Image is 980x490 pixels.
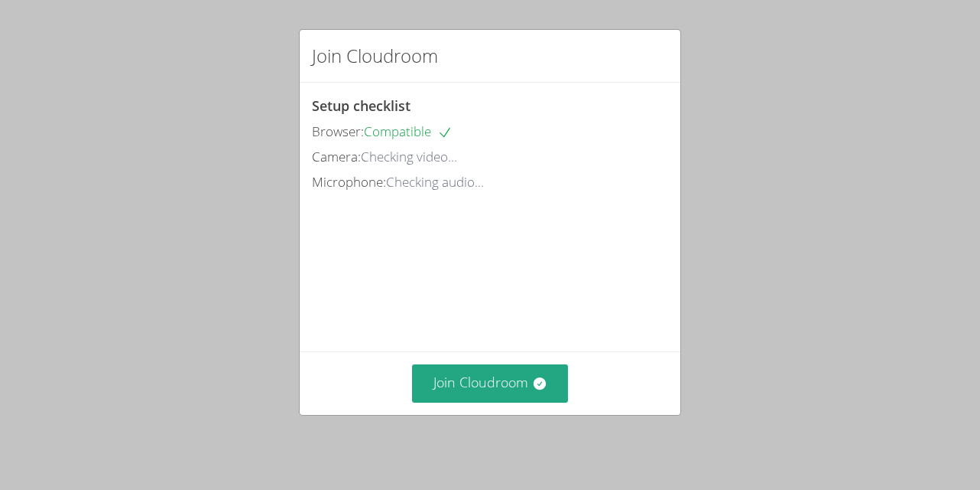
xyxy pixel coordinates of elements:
span: Browser: [312,122,364,140]
h2: Join Cloudroom [312,42,438,70]
button: Join Cloudroom [412,364,569,402]
span: Setup checklist [312,96,410,115]
span: Compatible [364,122,453,140]
span: Checking audio... [386,173,484,191]
span: Microphone: [312,173,386,191]
span: Checking video... [361,148,457,165]
span: Camera: [312,148,361,165]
